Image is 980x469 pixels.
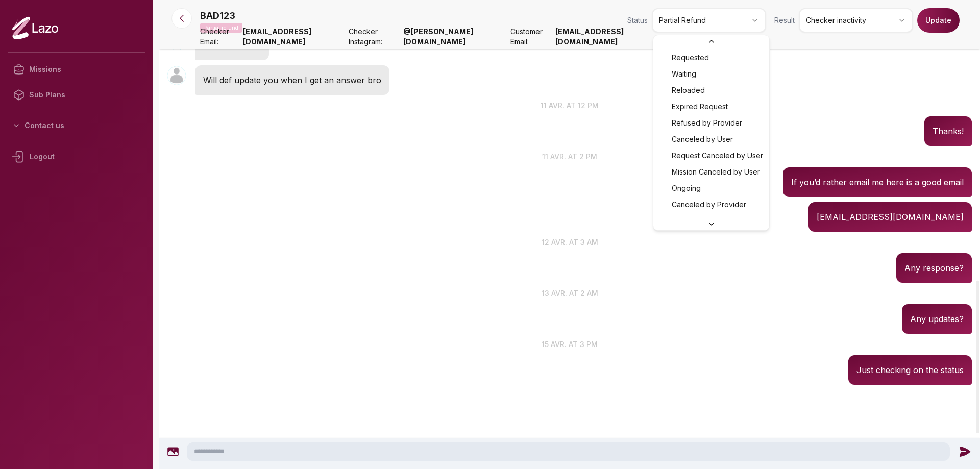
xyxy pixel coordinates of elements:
span: Waiting [672,69,696,79]
span: Ongoing [672,183,701,193]
span: Canceled by User [672,134,733,144]
span: Reloaded [672,85,705,95]
span: Mission Canceled by User [672,167,760,177]
span: Expired Mission [672,216,725,226]
span: Refused by Provider [672,118,742,128]
span: Requested [672,53,709,63]
span: Canceled by Provider [672,200,746,210]
span: Request Canceled by User [672,151,763,161]
span: Expired Request [672,102,728,112]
